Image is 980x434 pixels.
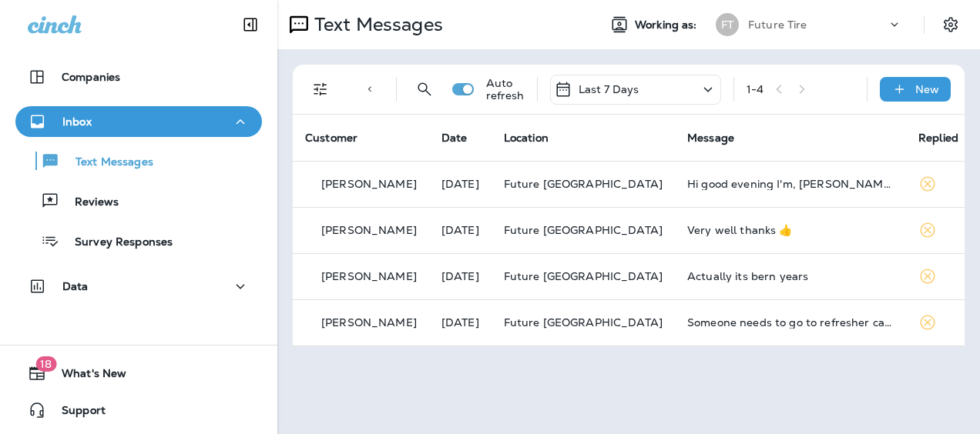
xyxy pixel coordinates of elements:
[504,131,549,145] span: Location
[62,115,92,128] p: Inbox
[308,13,443,36] p: Text Messages
[59,195,119,210] p: Reviews
[504,177,663,191] span: Future [GEOGRAPHIC_DATA]
[15,271,262,302] button: Data
[635,18,700,32] span: Working as:
[579,83,639,95] p: Last 7 Days
[441,178,479,190] p: Aug 31, 2025 05:36 PM
[687,270,894,282] div: Actually its bern years
[62,71,120,83] p: Companies
[15,145,262,177] button: Text Messages
[60,155,153,170] p: Text Messages
[15,185,262,217] button: Reviews
[15,225,262,257] button: Survey Responses
[15,106,262,137] button: Inbox
[915,83,939,95] p: New
[687,131,734,145] span: Message
[441,316,479,329] p: Aug 26, 2025 09:07 AM
[687,178,894,190] div: Hi good evening I'm, Bonnie is Future Tire, open tomorrow?
[486,77,525,102] p: Auto refresh
[321,178,417,190] p: [PERSON_NAME]
[15,395,262,426] button: Support
[504,269,663,283] span: Future [GEOGRAPHIC_DATA]
[305,74,336,105] button: Filters
[441,131,468,145] span: Date
[504,315,663,329] span: Future [GEOGRAPHIC_DATA]
[35,356,56,372] span: 18
[229,9,272,40] button: Collapse Sidebar
[687,316,894,329] div: Someone needs to go to refresher car repair school.
[441,224,479,236] p: Aug 30, 2025 08:39 AM
[62,280,89,292] p: Data
[46,404,106,422] span: Support
[46,367,126,386] span: What's New
[918,131,958,145] span: Replied
[321,224,417,236] p: [PERSON_NAME]
[321,270,417,282] p: [PERSON_NAME]
[504,223,663,237] span: Future [GEOGRAPHIC_DATA]
[747,83,764,95] div: 1 - 4
[748,18,807,31] p: Future Tire
[441,270,479,282] p: Aug 27, 2025 08:32 AM
[687,224,894,236] div: Very well thanks 👍
[937,11,965,38] button: Settings
[409,74,440,105] button: Search Messages
[59,235,173,250] p: Survey Responses
[321,316,417,329] p: [PERSON_NAME]
[305,131,357,145] span: Customer
[15,358,262,389] button: 18What's New
[15,62,262,92] button: Companies
[716,13,739,36] div: FT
